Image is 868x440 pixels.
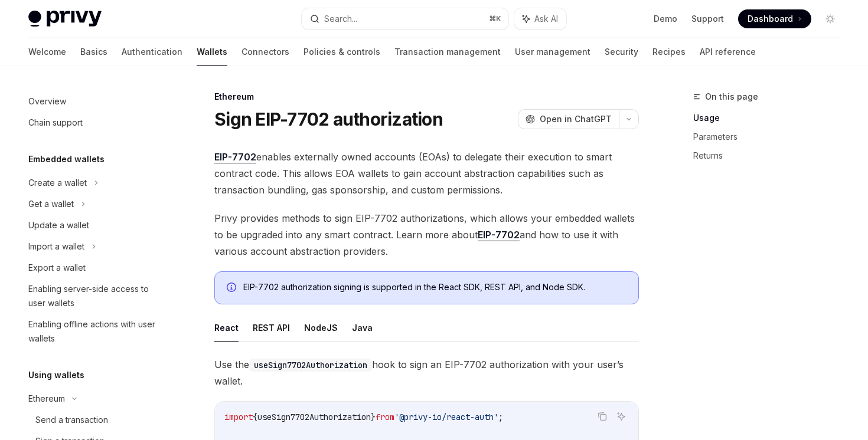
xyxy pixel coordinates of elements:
button: REST API [253,314,290,342]
span: Privy provides methods to sign EIP-7702 authorizations, which allows your embedded wallets to be ... [214,210,639,260]
button: Open in ChatGPT [518,109,619,129]
img: light logo [28,11,102,27]
span: useSign7702Authorization [257,412,371,422]
span: { [253,412,257,422]
a: Update a wallet [19,215,170,236]
span: Open in ChatGPT [540,113,612,125]
div: Get a wallet [28,197,74,211]
div: EIP-7702 authorization signing is supported in the React SDK, REST API, and Node SDK. [243,281,626,294]
span: Ask AI [534,13,558,25]
span: import [224,412,253,422]
a: API reference [700,38,756,66]
div: Enabling server-side access to user wallets [28,282,163,310]
span: Dashboard [748,13,793,25]
div: Export a wallet [28,261,86,275]
h5: Using wallets [28,368,84,382]
a: Enabling offline actions with user wallets [19,314,170,349]
code: useSign7702Authorization [249,359,372,372]
a: Enabling server-side access to user wallets [19,278,170,314]
button: React [214,314,239,342]
div: Create a wallet [28,176,87,190]
a: Support [691,13,724,25]
span: from [376,412,394,422]
div: Overview [28,94,66,109]
span: ⌘ K [489,14,501,24]
h5: Embedded wallets [28,152,105,166]
div: Ethereum [214,91,639,103]
a: User management [515,38,590,66]
div: Chain support [28,116,83,130]
div: Enabling offline actions with user wallets [28,317,163,346]
a: Chain support [19,112,170,133]
div: Update a wallet [28,218,89,232]
a: Authentication [122,38,182,66]
button: Ask AI [514,8,566,29]
a: Parameters [693,127,849,146]
a: Export a wallet [19,257,170,278]
div: Send a transaction [35,413,108,427]
a: Returns [693,146,849,165]
a: Basics [80,38,107,66]
a: Recipes [652,38,686,66]
a: Demo [654,13,677,25]
a: EIP-7702 [214,151,256,163]
a: EIP-7702 [478,229,520,241]
a: Transaction management [394,38,501,66]
span: } [371,412,376,422]
span: On this page [705,90,758,104]
a: Wallets [197,38,227,66]
a: Usage [693,109,849,127]
a: Overview [19,91,170,112]
a: Send a transaction [19,409,170,431]
div: Search... [324,12,357,26]
span: enables externally owned accounts (EOAs) to delegate their execution to smart contract code. This... [214,149,639,198]
span: Use the hook to sign an EIP-7702 authorization with your user’s wallet. [214,356,639,389]
div: Import a wallet [28,239,84,254]
button: Toggle dark mode [821,9,840,28]
button: Copy the contents from the code block [595,409,610,424]
a: Policies & controls [304,38,380,66]
button: Java [352,314,373,342]
a: Dashboard [738,9,811,28]
a: Welcome [28,38,66,66]
button: Search...⌘K [302,8,508,29]
div: Ethereum [28,392,65,406]
a: Security [605,38,638,66]
a: Connectors [242,38,289,66]
button: NodeJS [304,314,338,342]
button: Ask AI [614,409,629,424]
h1: Sign EIP-7702 authorization [214,109,443,130]
span: '@privy-io/react-auth' [394,412,498,422]
span: ; [498,412,503,422]
svg: Info [227,283,239,294]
